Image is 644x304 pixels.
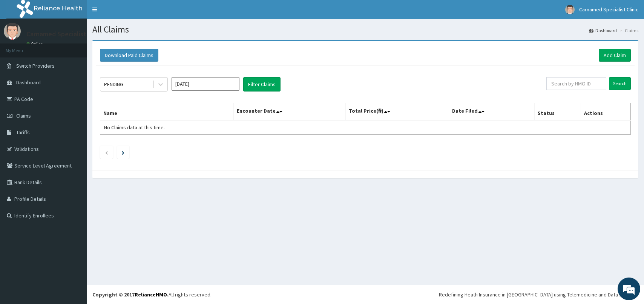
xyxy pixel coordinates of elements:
span: Switch Providers [16,62,55,69]
li: Claims [618,27,638,34]
a: Next page [122,149,124,156]
a: Dashboard [589,27,617,34]
h1: All Claims [92,25,638,34]
a: RelianceHMO [135,291,167,298]
span: No Claims data at this time. [104,124,165,131]
span: Carnamed Specialist Clinic [579,6,638,13]
span: Claims [16,112,31,119]
input: Select Month and Year [172,77,239,91]
footer: All rights reserved. [87,285,644,304]
th: Date Filed [449,103,535,121]
span: Dashboard [16,79,41,86]
th: Actions [581,103,630,121]
a: Add Claim [599,49,631,62]
a: Online [26,41,44,47]
p: Carnamed Specialist Clinic [26,31,104,37]
span: Tariffs [16,129,30,136]
input: Search by HMO ID [546,77,606,90]
img: User Image [565,5,575,14]
img: User Image [4,23,21,40]
th: Encounter Date [234,103,345,121]
th: Status [535,103,581,121]
button: Filter Claims [243,77,281,92]
strong: Copyright © 2017 . [92,291,169,298]
div: Redefining Heath Insurance in [GEOGRAPHIC_DATA] using Telemedicine and Data Science! [439,291,638,298]
input: Search [609,77,631,90]
div: PENDING [104,81,123,88]
th: Total Price(₦) [345,103,449,121]
button: Download Paid Claims [100,49,158,62]
th: Name [100,103,234,121]
a: Previous page [105,149,108,156]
